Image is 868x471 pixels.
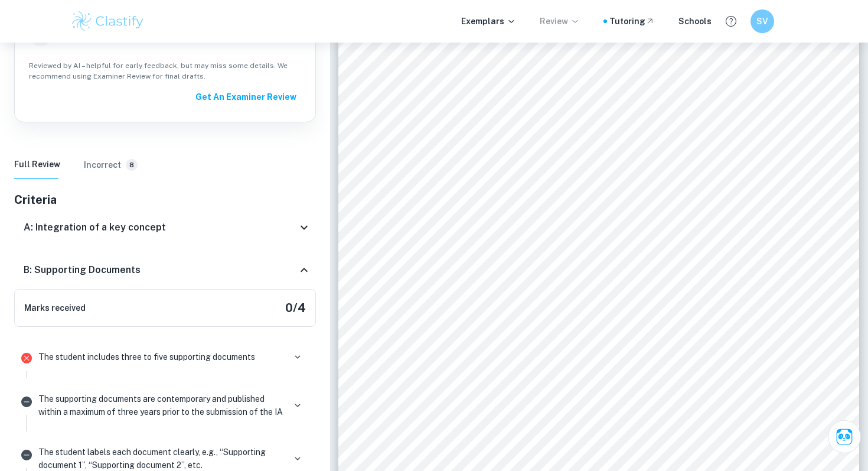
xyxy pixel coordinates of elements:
[430,346,511,353] span: [URL][DOMAIN_NAME]
[38,350,255,363] p: The student includes three to five supporting documents
[24,301,86,314] h6: Marks received
[400,417,523,424] span: [URL][DOMAIN_NAME][US_STATE]
[126,161,138,170] span: 8
[415,194,422,202] span: 3.
[400,285,442,293] span: Sales (CVP)
[415,153,422,161] span: 1.
[70,9,145,33] img: Clastify logo
[430,326,511,333] span: [URL][DOMAIN_NAME]
[14,213,316,242] div: A: Integration of a key concept
[430,306,511,313] span: [URL][DOMAIN_NAME]
[430,174,511,181] span: [URL][DOMAIN_NAME]
[678,15,712,28] a: Schools
[14,191,316,209] h5: Criteria
[415,245,422,252] span: 5.
[430,397,579,404] span: [URL][DOMAIN_NAME][PERSON_NAME]?
[19,351,34,365] svg: Incorrect
[430,376,511,384] span: [URL][DOMAIN_NAME]
[14,251,316,289] div: B: Supporting Documents
[38,392,285,418] p: The supporting documents are contemporary and published within a maximum of three years prior to ...
[415,326,422,333] span: 7.
[609,15,655,28] a: Tutoring
[14,151,60,179] button: Full Review
[828,420,861,453] button: Ask Clai
[750,9,774,33] button: SV
[756,15,769,28] h6: SV
[430,224,511,232] span: [URL][DOMAIN_NAME]
[415,174,422,181] span: 2.
[415,306,422,313] span: 6.
[415,224,422,232] span: 4.
[430,245,511,252] span: [URL][DOMAIN_NAME]
[19,395,34,409] svg: Not relevant
[430,194,511,202] span: [URL][DOMAIN_NAME]
[415,397,426,404] span: 10.
[29,60,301,82] span: Reviewed by AI – helpful for early feedback, but may miss some details. We recommend using Examin...
[19,448,34,462] svg: Not relevant
[24,263,141,277] h6: B: Supporting Documents
[461,15,516,28] p: Exemplars
[400,427,404,435] span: o
[580,121,618,131] span: Sources
[84,158,121,171] h6: Incorrect
[540,15,580,28] p: Review
[721,11,741,31] button: Help and Feedback
[430,153,511,161] span: [URL][DOMAIN_NAME]
[191,86,301,108] button: Get An Examiner Review
[415,346,422,353] span: 8.
[430,204,486,212] span: cial_Perspective
[24,220,166,235] h6: A: Integration of a key concept
[285,299,306,317] h5: 0 / 4
[415,376,422,384] span: 9.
